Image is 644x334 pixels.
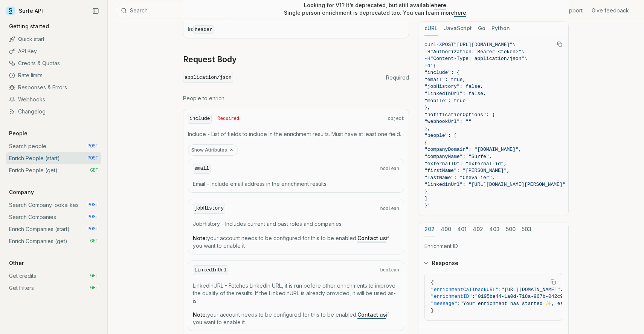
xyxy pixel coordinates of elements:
[424,222,435,236] button: 202
[424,21,438,35] button: cURL
[478,21,485,35] button: Go
[521,49,524,55] span: \
[475,294,586,299] span: "0195be44-1a0d-718a-967b-042c9d17ffd7"
[424,168,510,173] span: "firstName": "[PERSON_NAME]",
[424,147,521,152] span: "companyDomain": "[DOMAIN_NAME]",
[424,182,565,187] span: "linkedinUrl": "[URL][DOMAIN_NAME][PERSON_NAME]"
[424,63,430,69] span: -d
[424,119,472,124] span: "webhookUrl": ""
[6,81,101,93] a: Responses & Errors
[430,63,436,69] span: '{
[87,226,98,232] span: POST
[436,42,442,47] span: -X
[6,188,37,196] p: Company
[193,164,211,174] code: email
[554,38,565,50] button: Copy Text
[6,69,101,81] a: Rate limits
[90,5,101,17] button: Collapse Sidebar
[90,167,98,173] span: GET
[188,25,404,34] p: In:
[90,238,98,244] span: GET
[380,166,399,172] span: boolean
[380,206,399,212] span: boolean
[431,294,472,299] span: "enrichmentID"
[460,301,636,306] span: "Your enrichment has started ✨, estimated time: 2 seconds."
[522,222,531,236] button: 503
[6,45,101,57] a: API Key
[6,93,101,106] a: Webhooks
[87,202,98,208] span: POST
[6,140,101,152] a: Search people POST
[513,42,516,47] span: \
[6,199,101,211] a: Search Company lookalikes POST
[430,49,522,55] span: "Authorization: Bearer <token>"
[424,91,486,97] span: "linkedInUrl": false,
[430,56,525,61] span: "Content-Type: application/json"
[6,57,101,69] a: Credits & Quotas
[563,7,583,14] a: Support
[6,259,27,267] p: Other
[424,105,430,110] span: },
[193,25,214,34] code: header
[424,242,562,250] p: Enrichment ID
[431,287,498,293] span: "enrichmentCallbackURL"
[424,189,427,195] span: }
[524,56,527,61] span: \
[90,273,98,279] span: GET
[424,175,495,181] span: "lastName": "Chevalier",
[424,196,427,201] span: ]
[501,287,560,293] span: "[URL][DOMAIN_NAME]"
[444,21,472,35] button: JavaScript
[6,211,101,223] a: Search Companies POST
[424,98,465,104] span: "mobile": true
[431,308,434,313] span: }
[6,282,101,294] a: Get Filters GET
[6,130,31,137] p: People
[183,95,409,102] p: People to enrich
[424,140,427,146] span: {
[592,7,629,14] a: Give feedback
[489,222,500,236] button: 403
[424,56,430,61] span: -H
[431,301,457,306] span: "message"
[6,23,52,30] p: Getting started
[6,106,101,118] a: Changelog
[491,21,510,35] button: Python
[90,285,98,291] span: GET
[560,287,563,293] span: ,
[472,294,475,299] span: :
[454,42,513,47] span: "[URL][DOMAIN_NAME]"
[87,214,98,220] span: POST
[386,74,409,81] span: Required
[193,234,399,250] p: your account needs to be configured for this to be enabled. if you want to enable it
[193,235,207,241] strong: Note:
[188,144,238,156] button: Show Attributes
[357,311,386,318] a: Contact us
[424,49,430,55] span: -H
[506,222,516,236] button: 500
[418,273,568,327] div: Response
[6,5,43,17] a: Surfe API
[548,276,559,288] button: Copy Text
[193,311,207,318] strong: Note:
[424,154,492,159] span: "companyName": "Surfe",
[380,267,399,273] span: boolean
[424,70,460,75] span: "include": {
[424,84,483,89] span: "jobHistory": false,
[442,42,454,47] span: POST
[434,2,446,8] a: here
[284,2,468,17] p: Looking for V1? It’s deprecated, but still available . Single person enrichment is deprecated too...
[388,116,404,122] span: object
[457,222,467,236] button: 401
[193,265,228,276] code: linkedInUrl
[218,116,240,122] span: Required
[6,223,101,235] a: Enrich Companies (start) POST
[357,235,386,241] a: Contact us
[193,282,399,305] p: LinkedInURL - Fetches LinkedIn URL, it is run before other enrichments to improve the quality of ...
[441,222,451,236] button: 400
[424,112,495,118] span: "notificationOptions": {
[424,42,436,47] span: curl
[6,152,101,164] a: Enrich People (start) POST
[193,204,225,214] code: jobHistory
[498,287,501,293] span: :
